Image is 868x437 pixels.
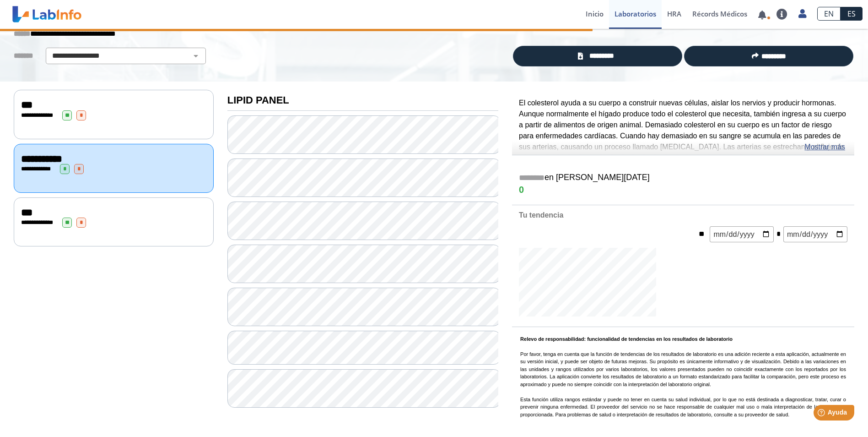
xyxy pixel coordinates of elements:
[519,173,847,183] h5: en [PERSON_NAME][DATE]
[710,226,774,242] input: mm/dd/yyyy
[519,98,847,174] p: El colesterol ayuda a su cuerpo a construir nuevas células, aislar los nervios y producir hormona...
[227,94,289,106] b: LIPID PANEL
[787,401,858,427] iframe: Help widget launcher
[520,336,733,342] b: Relevo de responsabilidad: funcionalidad de tendencias en los resultados de laboratorio
[817,7,841,21] a: EN
[519,211,563,219] b: Tu tendencia
[804,142,845,153] a: Mostrar más
[519,185,847,196] h4: 0
[667,9,681,18] span: HRA
[520,335,846,419] p: Por favor, tenga en cuenta que la función de tendencias de los resultados de laboratorio es una a...
[783,226,847,242] input: mm/dd/yyyy
[841,7,863,21] a: ES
